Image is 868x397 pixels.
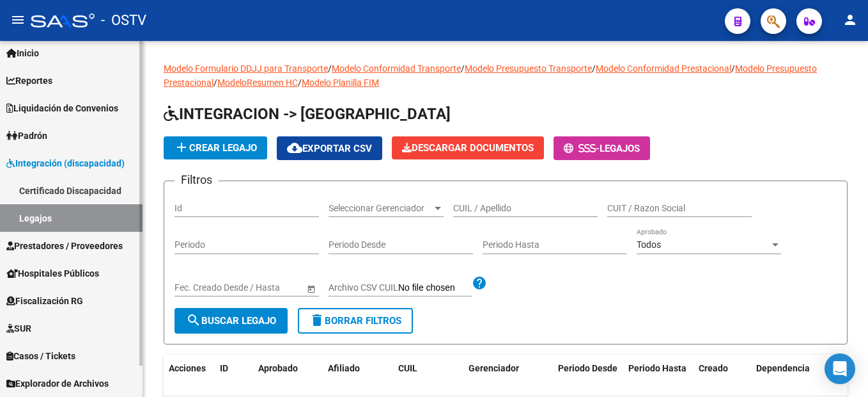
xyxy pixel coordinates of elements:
[6,349,75,363] span: Casos / Tickets
[472,275,487,291] mat-icon: help
[392,136,544,159] button: Descargar Documentos
[304,282,318,295] button: Open calendar
[174,171,219,189] h3: Filtros
[6,239,123,253] span: Prestadores / Proveedores
[694,355,751,397] datatable-header-cell: Creado
[751,355,821,397] datatable-header-cell: Dependencia
[220,363,228,373] span: ID
[217,77,298,88] a: ModeloResumen HC
[637,239,661,250] span: Todos
[302,77,379,88] a: Modelo Planilla FIM
[328,363,360,373] span: Afiliado
[398,363,417,373] span: CUIL
[174,308,288,334] button: Buscar Legajo
[309,315,401,327] span: Borrar Filtros
[623,355,694,397] datatable-header-cell: Periodo Hasta
[6,321,31,336] span: SUR
[174,142,257,154] span: Crear Legajo
[232,282,295,293] input: Fecha fin
[463,355,553,397] datatable-header-cell: Gerenciador
[277,136,382,160] button: Exportar CSV
[332,63,461,74] a: Modelo Conformidad Transporte
[298,308,413,334] button: Borrar Filtros
[6,46,39,60] span: Inicio
[186,312,201,328] mat-icon: search
[596,63,731,74] a: Modelo Conformidad Prestacional
[186,315,276,327] span: Buscar Legajo
[10,12,26,28] mat-icon: menu
[215,355,253,397] datatable-header-cell: ID
[164,105,451,123] span: INTEGRACION -> [GEOGRAPHIC_DATA]
[6,101,118,115] span: Liquidación de Convenios
[553,355,623,397] datatable-header-cell: Periodo Desde
[554,136,650,160] button: -Legajos
[164,355,215,397] datatable-header-cell: Acciones
[309,312,325,328] mat-icon: delete
[169,363,206,373] span: Acciones
[164,136,267,159] button: Crear Legajo
[6,129,47,143] span: Padrón
[258,363,298,373] span: Aprobado
[6,266,99,280] span: Hospitales Públicos
[174,140,189,155] mat-icon: add
[398,282,472,294] input: Archivo CSV CUIL
[323,355,393,397] datatable-header-cell: Afiliado
[174,282,221,293] input: Fecha inicio
[469,363,519,373] span: Gerenciador
[287,143,372,154] span: Exportar CSV
[564,143,600,154] span: -
[699,363,728,373] span: Creado
[393,355,463,397] datatable-header-cell: CUIL
[253,355,304,397] datatable-header-cell: Aprobado
[164,63,328,74] a: Modelo Formulario DDJJ para Transporte
[6,74,52,88] span: Reportes
[756,363,810,373] span: Dependencia
[825,353,855,384] div: Open Intercom Messenger
[628,363,686,373] span: Periodo Hasta
[600,143,640,154] span: Legajos
[101,6,146,35] span: - OSTV
[402,142,534,154] span: Descargar Documentos
[558,363,617,373] span: Periodo Desde
[6,156,125,170] span: Integración (discapacidad)
[6,294,83,308] span: Fiscalización RG
[6,377,109,391] span: Explorador de Archivos
[842,12,858,28] mat-icon: person
[465,63,592,74] a: Modelo Presupuesto Transporte
[287,140,302,156] mat-icon: cloud_download
[329,282,398,293] span: Archivo CSV CUIL
[329,203,432,214] span: Seleccionar Gerenciador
